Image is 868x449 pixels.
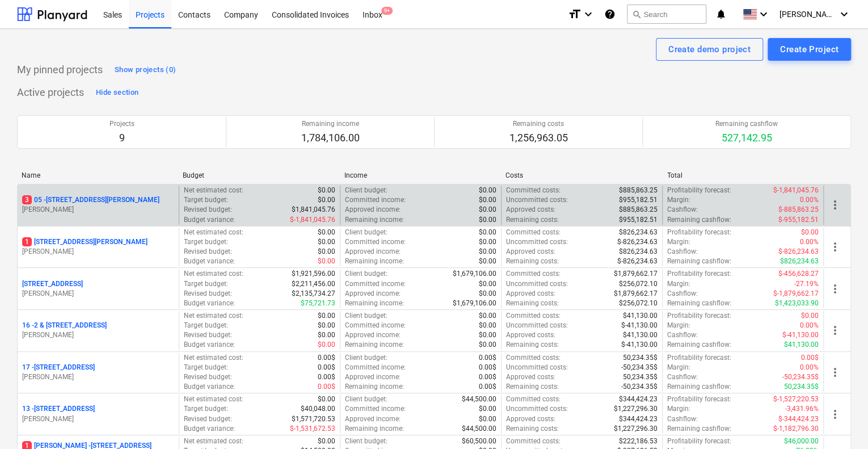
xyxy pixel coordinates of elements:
p: Profitability forecast : [667,228,731,237]
p: -3,431.96% [785,404,819,414]
p: $0.00 [479,257,496,266]
p: Target budget : [184,321,228,330]
p: Approved costs : [506,247,555,257]
p: Remaining cashflow [715,119,778,129]
p: $1,679,106.00 [453,299,496,308]
p: Uncommitted costs : [506,279,568,289]
p: $0.00 [479,330,496,340]
p: 0.00$ [801,353,819,363]
div: Show projects (0) [115,64,176,77]
p: $955,182.51 [619,215,658,225]
p: 50,234.35$ [623,372,658,382]
p: Remaining income : [345,340,404,350]
p: $-826,234.63 [617,237,658,247]
p: [PERSON_NAME] [22,289,174,299]
p: Budget variance : [184,382,235,392]
p: $344,424.23 [619,395,658,404]
p: $826,234.63 [619,228,658,237]
p: $60,500.00 [462,437,496,446]
p: Approved income : [345,372,401,382]
p: 0.00% [800,237,819,247]
p: [PERSON_NAME] [22,414,174,424]
p: Net estimated cost : [184,311,243,321]
p: $1,423,033.90 [775,299,819,308]
p: $-1,841,045.76 [773,186,819,195]
i: notifications [715,7,727,21]
p: Profitability forecast : [667,437,731,446]
p: Uncommitted costs : [506,404,568,414]
p: Remaining income [301,119,360,129]
p: Client budget : [345,228,387,237]
span: 1 [22,237,32,246]
button: Create Project [768,38,851,61]
i: keyboard_arrow_down [837,7,851,21]
p: Approved costs : [506,289,555,299]
p: $0.00 [479,228,496,237]
p: $0.00 [318,340,335,350]
p: $0.00 [801,228,819,237]
button: Show projects (0) [112,61,179,79]
div: Create Project [780,42,838,57]
p: Committed income : [345,404,406,414]
p: $0.00 [318,311,335,321]
span: more_vert [828,282,842,296]
p: 0.00$ [318,363,335,372]
p: Remaining cashflow : [667,257,731,266]
p: -27.19% [794,279,819,289]
p: Revised budget : [184,372,232,382]
iframe: Chat Widget [811,395,868,449]
p: $0.00 [801,311,819,321]
p: $0.00 [479,289,496,299]
p: Cashflow : [667,330,698,340]
div: 1[STREET_ADDRESS][PERSON_NAME][PERSON_NAME] [22,237,174,257]
span: more_vert [828,198,842,212]
p: $2,211,456.00 [292,279,335,289]
p: Projects [109,119,134,129]
p: $0.00 [318,437,335,446]
div: Create demo project [668,42,751,57]
p: Approved income : [345,205,401,215]
p: $826,234.63 [619,247,658,257]
p: $0.00 [318,257,335,266]
p: $885,863.25 [619,186,658,195]
span: 9+ [381,7,393,15]
p: Remaining income : [345,257,404,266]
p: $1,679,106.00 [453,269,496,279]
p: Remaining costs : [506,382,559,392]
p: $955,182.51 [619,195,658,205]
p: $-885,863.25 [778,205,819,215]
p: Client budget : [345,437,387,446]
p: $-456,628.27 [778,269,819,279]
p: Client budget : [345,311,387,321]
div: 13 -[STREET_ADDRESS][PERSON_NAME] [22,404,174,423]
p: Approved income : [345,414,401,424]
p: Profitability forecast : [667,269,731,279]
p: Client budget : [345,269,387,279]
p: Revised budget : [184,205,232,215]
p: [PERSON_NAME] [22,247,174,257]
p: 0.00$ [479,363,496,372]
p: $-1,182,796.30 [773,424,819,434]
p: Target budget : [184,404,228,414]
p: Client budget : [345,395,387,404]
p: $885,863.25 [619,205,658,215]
p: Committed income : [345,279,406,289]
p: $0.00 [318,321,335,330]
p: $0.00 [479,205,496,215]
p: $0.00 [479,186,496,195]
p: Target budget : [184,363,228,372]
p: $0.00 [318,186,335,195]
p: $-1,531,672.53 [290,424,335,434]
p: Committed costs : [506,311,561,321]
p: Remaining cashflow : [667,215,731,225]
p: Remaining cashflow : [667,340,731,350]
p: Revised budget : [184,289,232,299]
p: $40,048.00 [301,404,335,414]
p: Approved costs : [506,205,555,215]
p: Margin : [667,237,690,247]
p: Client budget : [345,186,387,195]
div: [STREET_ADDRESS][PERSON_NAME] [22,279,174,299]
p: $75,721.73 [301,299,335,308]
p: $344,424.23 [619,414,658,424]
p: Approved income : [345,330,401,340]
